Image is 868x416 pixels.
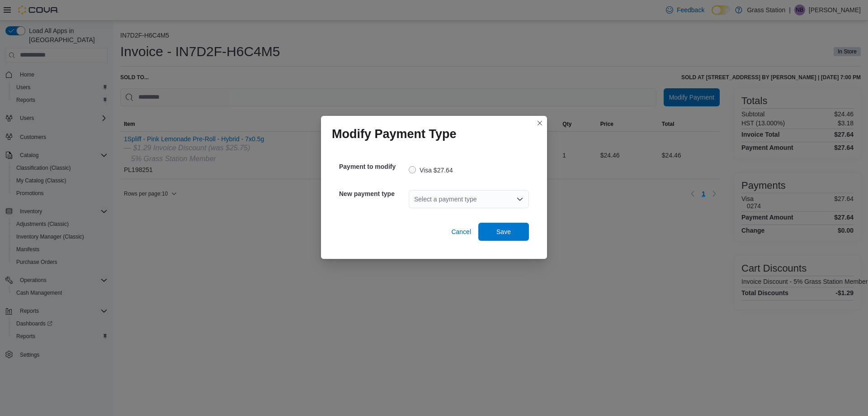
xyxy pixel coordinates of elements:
label: Visa $27.64 [409,165,453,176]
button: Cancel [448,223,475,241]
span: Cancel [451,227,471,236]
button: Save [478,223,529,241]
input: Accessible screen reader label [414,194,415,205]
h1: Modify Payment Type [332,127,457,141]
button: Closes this modal window [534,118,545,129]
span: Save [496,227,511,236]
button: Open list of options [516,196,524,203]
h5: Payment to modify [339,158,407,176]
h5: New payment type [339,185,407,203]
